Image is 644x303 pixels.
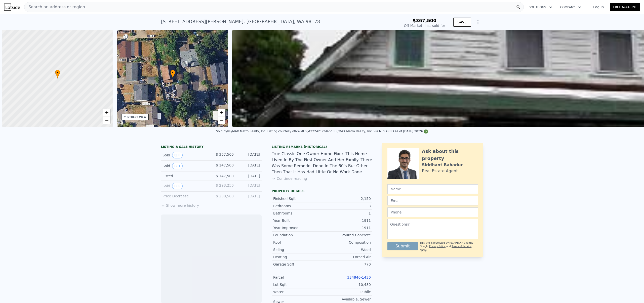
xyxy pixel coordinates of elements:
[525,3,556,12] button: Solutions
[105,109,108,116] span: +
[273,211,322,216] div: Bathrooms
[322,247,371,252] div: Wood
[163,183,207,189] div: Sold
[273,275,322,280] div: Parcel
[161,18,320,25] div: [STREET_ADDRESS][PERSON_NAME] , [GEOGRAPHIC_DATA] , WA 98178
[322,225,371,230] div: 1911
[220,117,223,123] span: −
[473,17,483,27] button: Show Options
[404,23,445,28] div: Off Market, last sold for
[218,116,225,124] a: Zoom out
[172,163,183,169] button: View historical data
[103,116,110,124] a: Zoom out
[172,152,183,158] button: View historical data
[422,162,463,168] div: Siddhant Bahadur
[273,225,322,230] div: Year Improved
[424,129,428,134] img: NWMLS Logo
[216,163,234,167] span: $ 147,500
[322,240,371,245] div: Composition
[172,183,183,189] button: View historical data
[238,174,260,179] div: [DATE]
[453,18,471,27] button: SAVE
[161,145,262,150] div: LISTING & SALE HISTORY
[170,70,175,78] div: •
[452,245,471,248] a: Terms of Service
[422,148,478,162] div: Ask about this property
[55,70,60,78] div: •
[610,3,640,11] a: Free Account
[163,152,207,158] div: Sold
[322,289,371,294] div: Public
[322,203,371,208] div: 3
[387,184,478,194] input: Name
[587,5,610,10] a: Log In
[163,194,207,199] div: Price Decrease
[322,262,371,267] div: 770
[4,4,20,11] img: Lotside
[272,151,372,175] div: True Classic One Owner Home Fixer. This Home Lived In By The First Owner And Her Family. There Wa...
[163,163,207,169] div: Sold
[322,196,371,201] div: 2,150
[273,240,322,245] div: Roof
[216,129,267,133] div: Sold by RE/MAX Metro Realty, Inc. .
[103,109,110,116] a: Zoom in
[161,201,199,208] button: Show more history
[273,247,322,252] div: Siding
[105,117,108,123] span: −
[322,218,371,223] div: 1911
[322,233,371,238] div: Poured Concrete
[267,129,428,133] div: Listing courtesy of NWMLS (#22242126) and RE/MAX Metro Realty, Inc. via MLS GRID as of [DATE] 20:26
[163,174,207,179] div: Listed
[238,194,260,199] div: [DATE]
[556,3,585,12] button: Company
[387,196,478,205] input: Email
[272,145,372,149] div: Listing Remarks (Historical)
[387,207,478,217] input: Phone
[273,262,322,267] div: Garage Sqft
[322,254,371,259] div: Forced Air
[170,70,175,75] span: •
[24,4,85,10] span: Search an address or region
[273,289,322,294] div: Water
[273,196,322,201] div: Finished Sqft
[238,163,260,169] div: [DATE]
[420,241,478,252] div: This site is protected by reCAPTCHA and the Google and apply.
[218,109,225,116] a: Zoom in
[216,194,234,198] span: $ 288,500
[273,203,322,208] div: Bedrooms
[273,282,322,287] div: Lot Sqft
[347,275,371,279] a: 334840-1430
[273,218,322,223] div: Year Built
[413,18,436,23] span: $367,500
[387,242,418,250] button: Submit
[422,168,458,174] div: Real Estate Agent
[273,254,322,259] div: Heating
[322,211,371,216] div: 1
[272,189,372,193] div: Property details
[128,115,146,119] div: STREET VIEW
[272,176,307,181] button: Continue reading
[238,152,260,158] div: [DATE]
[220,109,223,116] span: +
[238,183,260,189] div: [DATE]
[55,70,60,75] span: •
[322,282,371,287] div: 10,480
[273,233,322,238] div: Foundation
[216,183,234,187] span: $ 293,250
[216,152,234,156] span: $ 367,500
[429,245,446,248] a: Privacy Policy
[216,174,234,178] span: $ 147,500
